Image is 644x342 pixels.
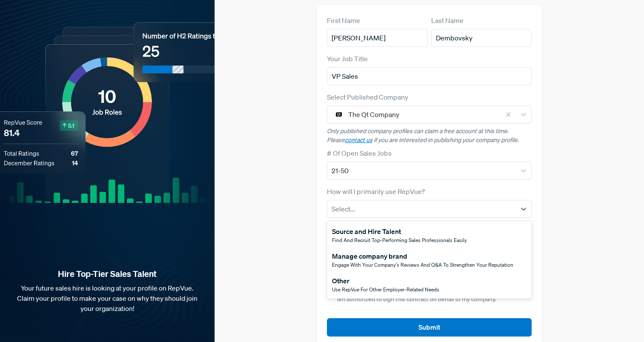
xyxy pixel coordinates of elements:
[332,226,467,237] div: Source and Hire Talent
[327,318,532,336] button: Submit
[431,29,532,47] input: Last Name
[327,15,360,26] label: First Name
[14,268,201,279] strong: Hire Top-Tier Sales Talent
[334,109,344,120] img: The Qt Company
[431,15,464,26] label: Last Name
[327,186,425,197] label: How will I primarily use RepVue?
[327,29,428,47] input: First Name
[332,237,467,244] span: Find and recruit top-performing sales professionals easily
[327,127,532,145] p: Only published company profiles can claim a free account at this time. Please if you are interest...
[332,276,439,286] div: Other
[327,54,368,64] label: Your Job Title
[332,261,513,268] span: Engage with your company's reviews and Q&A to strengthen your reputation
[327,148,392,158] label: # Of Open Sales Jobs
[332,286,439,293] span: Use RepVue for other employer-related needs
[327,92,408,102] label: Select Published Company
[332,251,513,261] div: Manage company brand
[345,136,372,144] a: contact us
[14,283,201,313] p: Your future sales hire is looking at your profile on RepVue. Claim your profile to make your case...
[327,67,532,85] input: Title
